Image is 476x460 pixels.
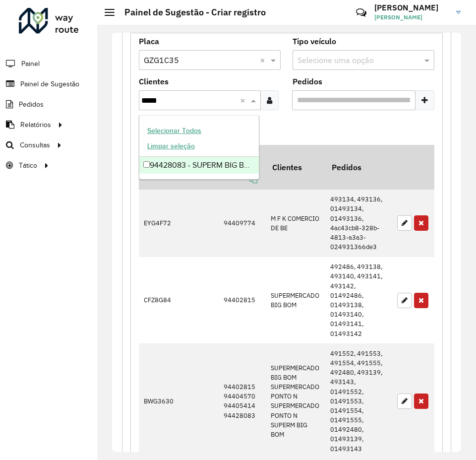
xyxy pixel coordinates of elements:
[143,138,199,154] button: Limpar seleção
[374,13,449,22] span: [PERSON_NAME]
[325,343,392,459] td: 491552, 491553, 491554, 491555, 492480, 493139, 493143, 01491552, 01491553, 01491554, 01491555, 0...
[115,7,266,18] h2: Painel de Sugestão - Criar registro
[20,140,50,150] span: Consultas
[139,190,179,257] td: EYG4F72
[260,54,268,66] span: Clear all
[374,3,449,12] h3: [PERSON_NAME]
[143,123,206,138] button: Selecionar Todos
[325,257,392,344] td: 492486, 493138, 493140, 493141, 493142, 01492486, 01493138, 01493140, 01493141, 01493142
[219,343,265,459] td: 94402815 94404570 94405414 94428083
[219,190,265,257] td: 94409774
[139,257,179,344] td: CFZ8G84
[139,75,169,87] label: Clientes
[19,160,37,171] span: Tático
[265,190,325,257] td: M F K COMERCIO DE BE
[293,35,336,47] label: Tipo veículo
[19,99,44,110] span: Pedidos
[20,79,79,89] span: Painel de Sugestão
[265,257,325,344] td: SUPERMERCADO BIG BOM
[20,120,51,130] span: Relatórios
[265,145,325,190] th: Clientes
[325,145,392,190] th: Pedidos
[240,94,248,106] span: Clear all
[139,157,259,174] div: 94428083 - SUPERM BIG BOM
[293,75,322,87] label: Pedidos
[265,343,325,459] td: SUPERMERCADO BIG BOM SUPERMERCADO PONTO N SUPERMERCADO PONTO N SUPERM BIG BOM
[325,190,392,257] td: 493134, 493136, 01493134, 01493136, 4ac43cb8-328b-4813-a3a3-024931366de3
[219,257,265,344] td: 94402815
[139,115,259,180] ng-dropdown-panel: Options list
[21,59,40,69] span: Painel
[139,343,179,459] td: BWG3630
[139,35,159,47] label: Placa
[351,2,372,23] a: Contato Rápido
